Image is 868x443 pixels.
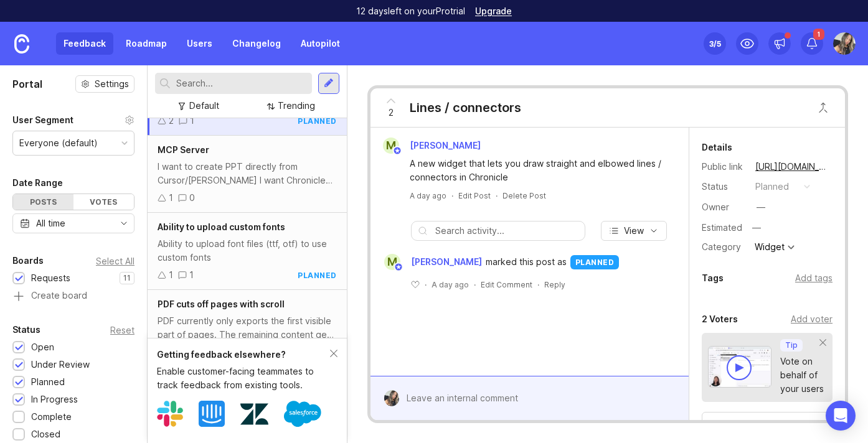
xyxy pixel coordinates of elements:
[496,190,498,201] div: ·
[780,355,824,396] div: Vote on behalf of your users
[537,279,539,290] div: ·
[755,180,789,194] div: planned
[31,271,70,285] div: Requests
[123,273,131,283] p: 11
[502,190,546,201] div: Delete Post
[458,190,491,201] div: Edit Post
[486,255,567,269] span: marked this post as
[179,32,220,55] a: Users
[384,390,400,406] img: Renee Zhang
[435,224,578,238] input: Search activity...
[148,136,347,213] a: MCP ServerI want to create PPT directly from Cursor/[PERSON_NAME] I want Chronicle MCP Server so ...
[110,327,134,333] div: Reset
[481,279,532,290] div: Edit Comment
[383,138,399,154] div: M
[190,114,194,128] div: 1
[12,322,40,337] div: Status
[31,393,78,406] div: In Progress
[410,190,446,201] span: A day ago
[702,160,745,174] div: Public link
[432,279,469,290] span: A day ago
[158,237,337,264] div: Ability to upload font files (ttf, otf) to use custom fonts
[410,140,481,151] span: [PERSON_NAME]
[169,268,173,282] div: 1
[225,32,288,55] a: Changelog
[293,32,347,55] a: Autopilot
[73,194,134,210] div: Votes
[704,32,726,55] button: 3/5
[389,106,394,119] span: 2
[158,160,337,187] div: I want to create PPT directly from Cursor/[PERSON_NAME] I want Chronicle MCP Server so that I can...
[475,7,512,16] a: Upgrade
[791,312,833,326] div: Add voter
[544,279,565,290] div: Reply
[394,263,403,272] img: member badge
[826,401,856,431] div: Open Intercom Messenger
[284,395,321,432] img: Salesforce logo
[12,77,42,91] h1: Portal
[451,190,453,201] div: ·
[75,75,134,93] button: Settings
[31,358,90,371] div: Under Review
[833,32,856,55] img: Renee Zhang
[158,299,285,309] span: PDF cuts off pages with scroll
[813,29,824,40] span: 1
[96,258,134,264] div: Select All
[12,175,63,190] div: Date Range
[377,254,486,270] a: M[PERSON_NAME]
[278,99,315,113] div: Trending
[158,314,337,342] div: PDF currently only exports the first visible part of pages. The remaining content gets cut off.
[748,220,765,236] div: —
[752,159,833,175] a: [URL][DOMAIN_NAME]
[12,291,134,302] a: Create board
[31,340,54,354] div: Open
[95,78,129,90] span: Settings
[240,400,268,428] img: Zendesk logo
[13,194,73,210] div: Posts
[570,255,620,269] div: planned
[199,401,225,427] img: Intercom logo
[702,312,738,327] div: 2 Voters
[474,279,476,290] div: ·
[411,255,482,269] span: [PERSON_NAME]
[757,200,765,214] div: —
[795,271,833,285] div: Add tags
[624,225,644,237] span: View
[158,222,285,232] span: Ability to upload custom fonts
[189,268,194,282] div: 1
[36,217,65,230] div: All time
[702,180,745,194] div: Status
[31,410,72,424] div: Complete
[410,99,521,116] div: Lines / connectors
[12,253,44,268] div: Boards
[298,116,337,126] div: planned
[158,144,209,155] span: MCP Server
[384,254,400,270] div: M
[708,346,771,388] img: video-thumbnail-vote-d41b83416815613422e2ca741bf692cc.jpg
[157,348,330,361] div: Getting feedback elsewhere?
[114,218,134,228] svg: toggle icon
[298,270,337,281] div: planned
[189,191,195,205] div: 0
[14,34,29,54] img: Canny Home
[392,146,402,156] img: member badge
[601,221,667,241] button: View
[375,138,491,154] a: M[PERSON_NAME]
[118,32,174,55] a: Roadmap
[148,290,347,367] a: PDF cuts off pages with scrollPDF currently only exports the first visible part of pages. The rem...
[169,191,173,205] div: 1
[709,35,721,52] div: 3 /5
[176,77,307,90] input: Search...
[157,365,330,392] div: Enable customer-facing teammates to track feedback from existing tools.
[169,114,174,128] div: 2
[31,375,65,389] div: Planned
[702,240,745,254] div: Category
[755,243,785,251] div: Widget
[12,113,73,128] div: User Segment
[785,340,798,350] p: Tip
[410,157,664,184] div: A new widget that lets you draw straight and elbowed lines / connectors in Chronicle
[19,136,98,150] div: Everyone (default)
[702,140,732,155] div: Details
